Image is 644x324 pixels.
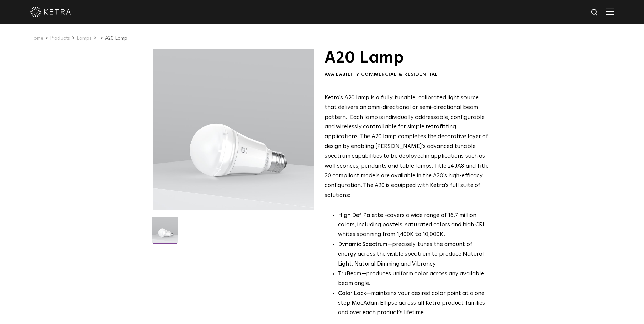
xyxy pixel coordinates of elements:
[606,8,614,15] img: Hamburger%20Nav.svg
[361,72,438,77] span: Commercial & Residential
[325,95,489,198] span: Ketra's A20 lamp is a fully tunable, calibrated light source that delivers an omni-directional or...
[338,213,387,218] strong: High Def Palette -
[30,7,71,17] img: ketra-logo-2019-white
[338,269,489,289] li: —produces uniform color across any available beam angle.
[338,289,489,318] li: —maintains your desired color point at a one step MacAdam Ellipse across all Ketra product famili...
[338,240,489,269] li: —precisely tunes the amount of energy across the visible spectrum to produce Natural Light, Natur...
[338,271,361,277] strong: TruBeam
[152,217,178,248] img: A20-Lamp-2021-Web-Square
[325,49,489,66] h1: A20 Lamp
[77,36,92,41] a: Lamps
[338,211,489,240] p: covers a wide range of 16.7 million colors, including pastels, saturated colors and high CRI whit...
[338,242,387,247] strong: Dynamic Spectrum
[50,36,70,41] a: Products
[325,71,489,78] div: Availability:
[105,36,127,41] a: A20 Lamp
[591,8,599,17] img: search icon
[338,291,366,296] strong: Color Lock
[30,36,43,41] a: Home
